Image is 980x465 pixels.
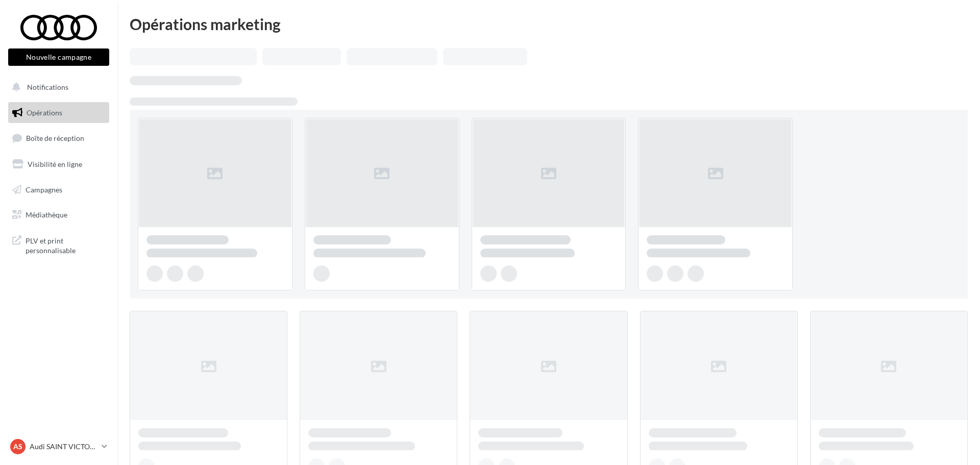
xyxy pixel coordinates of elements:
[130,16,968,32] div: Opérations marketing
[8,48,109,66] button: Nouvelle campagne
[6,77,107,98] button: Notifications
[27,108,62,117] span: Opérations
[6,127,111,149] a: Boîte de réception
[26,185,62,193] span: Campagnes
[8,437,109,456] a: AS Audi SAINT VICTORET
[6,230,111,260] a: PLV et print personnalisable
[30,442,97,452] p: Audi SAINT VICTORET
[26,234,105,256] span: PLV et print personnalisable
[13,442,22,452] span: AS
[27,83,68,91] span: Notifications
[6,102,111,124] a: Opérations
[6,204,111,226] a: Médiathèque
[26,210,67,219] span: Médiathèque
[6,179,111,201] a: Campagnes
[6,154,111,175] a: Visibilité en ligne
[26,134,84,142] span: Boîte de réception
[28,160,82,168] span: Visibilité en ligne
